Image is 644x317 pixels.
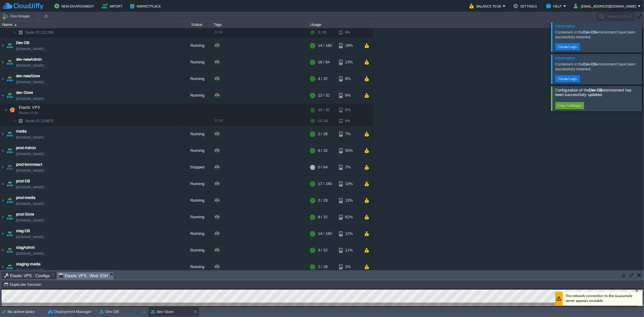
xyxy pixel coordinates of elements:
span: Node ID: [25,119,41,123]
span: 22.04 [214,119,223,122]
span: Elastic VPS [18,105,41,110]
img: AMDAwAAAACH5BAEAAAAALAAAAAABAAEAAAICRAEAOw== [5,54,14,70]
div: 12 / 32 [318,87,330,104]
div: 16 / 64 [318,54,330,70]
button: dev-Store [151,309,174,315]
a: prod-bmmreact [16,162,42,168]
div: 55% [339,142,359,159]
div: Running [181,87,212,104]
div: Containers in the environment have been successfully restarted. [555,30,640,40]
a: prod-Store [16,211,34,217]
img: AMDAwAAAACH5BAEAAAAALAAAAAABAAEAAAICRAEAOw== [0,142,5,159]
div: 6% [339,87,359,104]
a: media [16,128,27,134]
div: 7% [339,159,359,175]
img: AMDAwAAAACH5BAEAAAAALAAAAAABAAEAAAICRAEAOw== [0,226,5,242]
a: prod-Admin [16,145,36,151]
div: 19% [339,37,359,54]
a: Node ID:219870 [25,118,54,123]
span: [DOMAIN_NAME] [16,168,44,174]
a: [DOMAIN_NAME] [16,134,44,140]
div: Running [181,259,212,275]
div: 6 / 32 [318,142,328,159]
a: stagAdmin [16,245,35,251]
img: AMDAwAAAACH5BAEAAAAALAAAAAABAAEAAAICRAEAOw== [0,192,5,209]
span: [DOMAIN_NAME] [16,217,44,223]
button: Help [546,2,563,10]
img: AMDAwAAAACH5BAEAAAAALAAAAAABAAEAAAICRAEAOw== [0,209,5,225]
button: Env. Settings [556,103,583,108]
span: Node ID: [25,30,41,35]
span: dev-Store [16,90,33,96]
span: [DOMAIN_NAME] [16,184,44,190]
div: 7% [339,126,359,142]
button: Settings [513,2,539,10]
div: 11% [339,242,359,258]
div: 0 / 64 [318,159,328,175]
img: AMDAwAAAACH5BAEAAAAALAAAAAABAAEAAAICRAEAOw== [5,142,14,159]
img: AMDAwAAAACH5BAEAAAAALAAAAAABAAEAAAICRAEAOw== [0,87,5,104]
img: AMDAwAAAACH5BAEAAAAALAAAAAABAAEAAAICRAEAOw== [5,176,14,192]
div: 12 / 32 [318,104,330,116]
div: 10% [339,176,359,192]
a: prod-DB [16,178,30,184]
img: AMDAwAAAACH5BAEAAAAALAAAAAABAAEAAAICRAEAOw== [5,87,14,104]
div: 2 / 28 [318,192,328,209]
img: AMDAwAAAACH5BAEAAAAALAAAAAABAAEAAAICRAEAOw== [5,242,14,258]
a: [DOMAIN_NAME] [16,201,44,207]
span: Configuration of the environment has been successfully updated. [555,88,632,97]
img: AMDAwAAAACH5BAEAAAAALAAAAAABAAEAAAICRAEAOw== [5,126,14,142]
span: staging-media [16,261,40,267]
span: [DOMAIN_NAME] [16,62,44,69]
img: AMDAwAAAACH5BAEAAAAALAAAAAABAAEAAAICRAEAOw== [0,242,5,258]
a: dev-newAdmin [16,56,42,62]
img: CloudJiffy [2,2,43,10]
div: Running [181,242,212,258]
span: Elastic VPS : Web SSH [59,272,108,280]
span: Dev-DB [16,40,30,46]
span: [DOMAIN_NAME] [16,234,44,240]
span: Information [555,56,575,60]
button: Marketplace [130,2,163,10]
img: AMDAwAAAACH5BAEAAAAALAAAAAABAAEAAAICRAEAOw== [5,209,14,225]
button: [EMAIL_ADDRESS][DOMAIN_NAME] [574,2,638,10]
span: stag-DB [16,228,30,234]
img: AMDAwAAAACH5BAEAAAAALAAAAAABAAEAAAICRAEAOw== [14,24,17,26]
img: AMDAwAAAACH5BAEAAAAALAAAAAABAAEAAAICRAEAOw== [0,126,5,142]
div: Running [181,209,212,225]
div: 2% [339,259,359,275]
div: 8% [339,71,359,87]
img: AMDAwAAAACH5BAEAAAAALAAAAAABAAEAAAICRAEAOw== [0,71,5,87]
img: AMDAwAAAACH5BAEAAAAALAAAAAABAAEAAAICRAEAOw== [0,259,5,275]
button: Balance ₹0.00 [469,2,503,10]
a: dev-newStore [16,73,40,79]
div: 13% [339,192,359,209]
div: Usage [309,21,372,28]
div: The network connection to the Guacamole server appears unstable. [554,3,641,16]
span: [DOMAIN_NAME] [16,151,44,157]
button: Dev-DB [99,309,119,315]
span: [DOMAIN_NAME] [16,79,44,85]
div: Running [181,142,212,159]
div: Running [181,71,212,87]
span: 22.04 [214,30,223,34]
img: AMDAwAAAACH5BAEAAAAALAAAAAABAAEAAAICRAEAOw== [13,116,16,126]
a: prod-media [16,195,35,201]
div: 6% [339,116,359,126]
div: 8 / 32 [318,209,328,225]
div: 12 / 32 [318,116,328,126]
span: [DOMAIN_NAME] [16,251,44,257]
button: New Environment [54,2,96,10]
span: Ubuntu 22.04 [19,111,38,115]
a: [DOMAIN_NAME] [16,267,44,273]
img: AMDAwAAAACH5BAEAAAAALAAAAAABAAEAAAICRAEAOw== [16,28,25,37]
button: Deployment Manager [48,309,91,315]
div: Tags [212,21,308,28]
div: 12% [339,226,359,242]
